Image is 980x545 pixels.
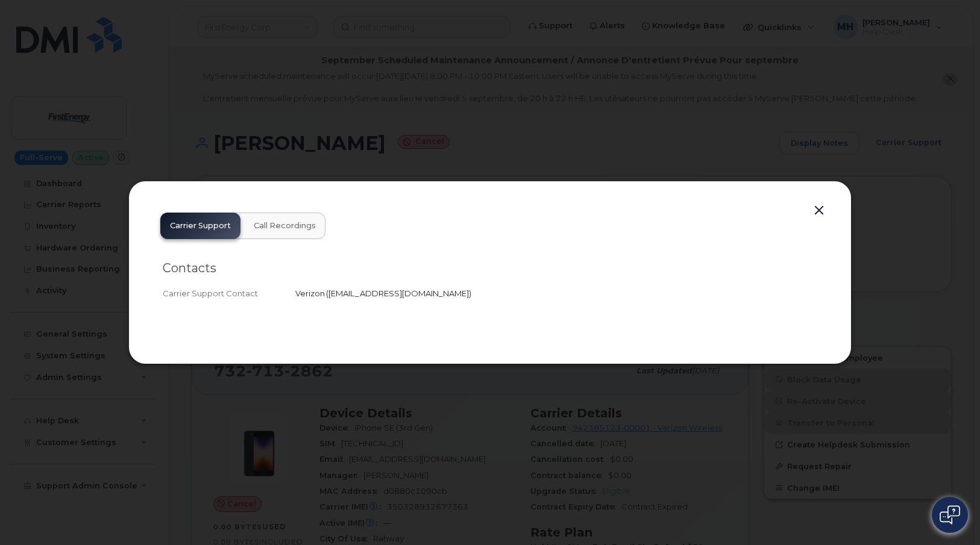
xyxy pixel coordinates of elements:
[940,505,960,525] img: Open chat
[295,288,325,298] span: Verizon
[163,261,817,276] h2: Contacts
[254,221,316,231] span: Call Recordings
[163,288,295,299] div: Carrier Support Contact
[328,288,469,298] span: [EMAIL_ADDRESS][DOMAIN_NAME]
